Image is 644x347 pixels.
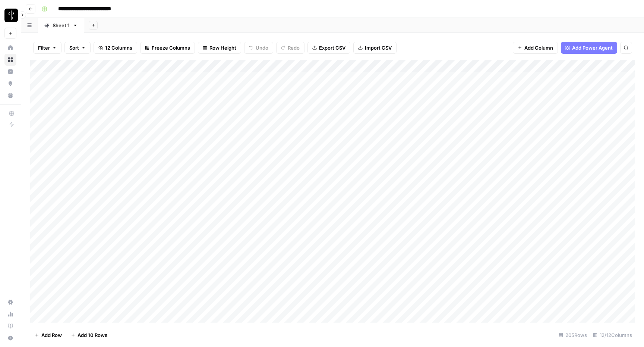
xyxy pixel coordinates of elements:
[53,22,70,29] div: Sheet 1
[4,308,16,320] a: Usage
[561,42,617,54] button: Add Power Agent
[276,42,304,54] button: Redo
[4,78,16,90] a: Opportunities
[209,44,236,51] span: Row Height
[590,329,635,341] div: 12/12 Columns
[66,329,112,341] button: Add 10 Rows
[365,44,392,51] span: Import CSV
[288,44,300,51] span: Redo
[198,42,241,54] button: Row Height
[30,329,66,341] button: Add Row
[244,42,273,54] button: Undo
[572,44,613,51] span: Add Power Agent
[4,9,18,22] img: LP Production Workloads Logo
[152,44,190,51] span: Freeze Columns
[33,42,61,54] button: Filter
[4,54,16,66] a: Browse
[4,90,16,101] a: Your Data
[353,42,397,54] button: Import CSV
[319,44,345,51] span: Export CSV
[4,66,16,78] a: Insights
[4,6,16,25] button: Workspace: LP Production Workloads
[64,42,91,54] button: Sort
[78,331,107,339] span: Add 10 Rows
[69,44,79,51] span: Sort
[4,320,16,332] a: Learning Hub
[256,44,268,51] span: Undo
[4,332,16,344] button: Help + Support
[38,18,84,33] a: Sheet 1
[513,42,558,54] button: Add Column
[524,44,553,51] span: Add Column
[94,42,137,54] button: 12 Columns
[4,296,16,308] a: Settings
[4,42,16,54] a: Home
[307,42,350,54] button: Export CSV
[105,44,132,51] span: 12 Columns
[140,42,195,54] button: Freeze Columns
[41,331,62,339] span: Add Row
[556,329,590,341] div: 205 Rows
[38,44,50,51] span: Filter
